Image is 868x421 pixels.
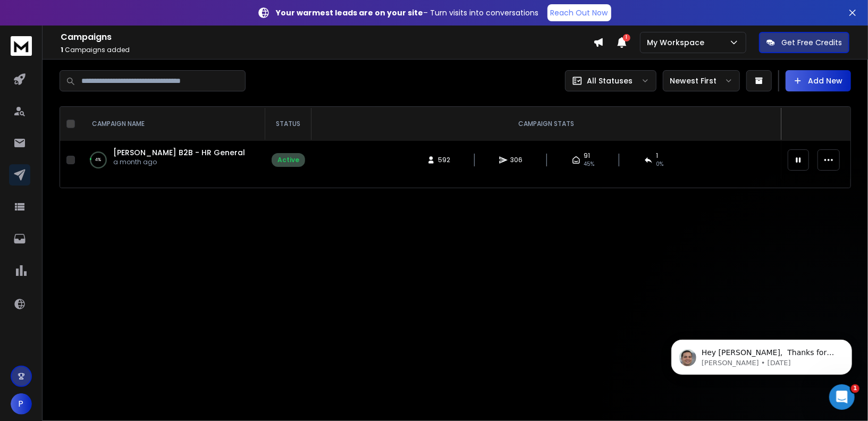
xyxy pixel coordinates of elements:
span: 1 [61,45,63,54]
strong: Your warmest leads are on your site [276,7,424,18]
p: 4 % [96,155,102,165]
button: Get Free Credits [759,32,849,53]
td: 4%[PERSON_NAME] B2B - HR Generala month ago [79,141,265,179]
p: My Workspace [647,37,709,48]
a: [PERSON_NAME] B2B - HR General [113,147,245,158]
span: 45 % [584,160,594,169]
p: – Turn visits into conversations [276,7,539,18]
th: CAMPAIGN NAME [79,107,265,141]
p: All Statuses [587,75,633,86]
span: 1 [656,151,658,160]
div: Active [277,156,299,164]
a: Reach Out Now [547,4,611,21]
p: Get Free Credits [781,37,842,48]
button: Newest First [663,70,740,91]
button: Add New [786,70,851,91]
h1: Campaigns [61,31,593,44]
span: 306 [511,156,523,164]
span: 1 [623,34,630,41]
button: P [11,393,32,415]
iframe: Intercom notifications message [655,317,868,392]
th: CAMPAIGN STATS [311,107,781,141]
img: logo [11,36,32,56]
span: 0 % [656,160,663,169]
iframe: Intercom live chat [829,384,855,410]
th: STATUS [265,107,311,141]
p: a month ago [113,158,245,166]
p: Reach Out Now [551,7,608,18]
span: 91 [584,151,590,160]
span: 592 [439,156,451,164]
span: 1 [851,384,859,393]
p: Campaigns added [61,46,593,54]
